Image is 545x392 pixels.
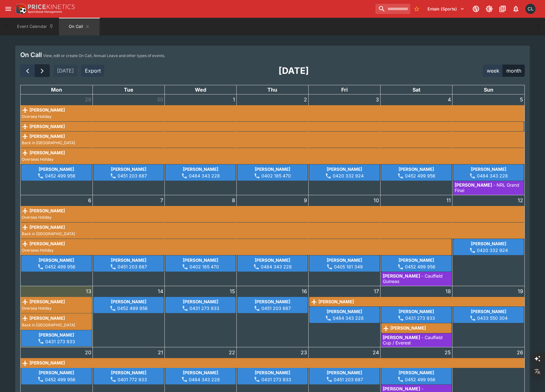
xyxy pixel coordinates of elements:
button: week [483,65,503,77]
td: October 19, 2025 [452,286,524,347]
div: Tofayel on call 0420 332 924 [453,239,523,255]
div: Chad Liu [525,4,535,14]
button: Toggle light/dark mode [484,3,495,15]
div: Josh Drayton on call 0431 273 933 [381,307,451,323]
div: Wyman Chen on call 0452 499 956 [22,368,92,384]
b: [PERSON_NAME] [327,167,362,172]
td: October 10, 2025 [309,195,381,286]
p: 0402 185 470 [261,172,291,179]
b: [PERSON_NAME] [111,370,146,375]
b: [PERSON_NAME] [111,299,146,304]
b: [PERSON_NAME] [39,332,74,337]
div: Mitch Carter on call 0484 343 228 [238,256,307,271]
div: Mitch Carter on call 0484 343 228 [166,368,235,384]
button: Event Calendar [13,18,58,35]
div: Wyman Chen on call 0452 499 956 [381,256,451,271]
b: [PERSON_NAME] [29,123,65,130]
b: [PERSON_NAME] [255,299,290,304]
span: Back in [GEOGRAPHIC_DATA] [22,231,75,236]
div: Tyler Yang on call 0401 772 933 [94,368,163,384]
button: month [503,65,525,77]
a: October 10, 2025 [372,195,380,205]
b: [PERSON_NAME] [183,370,218,375]
a: September 30, 2025 [156,94,164,105]
a: October 21, 2025 [157,347,164,357]
b: [PERSON_NAME] [29,150,65,156]
a: October 13, 2025 [85,286,93,296]
b: [PERSON_NAME] [327,309,362,314]
button: Select Tenant [424,4,468,14]
a: October 12, 2025 [516,195,524,205]
button: Documentation [497,3,508,15]
td: October 16, 2025 [236,286,308,347]
p: 0431 273 933 [45,338,75,345]
p: 0452 499 956 [117,305,148,312]
div: Tofayel on leave until 2025-11-01 [21,358,524,367]
button: Export [81,65,104,77]
div: Wyman Chen on call 0452 499 956 [22,165,92,180]
b: [PERSON_NAME] [29,241,65,247]
b: [PERSON_NAME] [327,258,362,263]
div: Mitch Carter on call 0484 343 228 [310,307,379,323]
p: 0401 772 933 [118,376,147,383]
div: Josh Drayton on call 0431 273 933 [238,368,307,384]
p: 0452 499 956 [45,172,75,179]
div: Tofayel on leave until 2025-11-01 [310,297,524,306]
div: Tyler Yang on leave until 2025-10-14 [21,106,524,121]
a: October 15, 2025 [228,286,236,296]
div: Wyman Chen on call 0452 499 956 [94,297,163,313]
p: 0452 499 956 [405,172,435,179]
img: Sportsbook Management [28,10,62,13]
a: October 9, 2025 [303,195,308,205]
p: 0451 203 687 [118,172,147,179]
b: [PERSON_NAME] [327,370,362,375]
a: October 16, 2025 [300,286,308,296]
p: 0484 343 228 [189,172,220,179]
span: Overseas Holiday [22,157,54,162]
a: October 20, 2025 [84,347,93,357]
span: Back in [GEOGRAPHIC_DATA] [22,323,75,327]
b: [PERSON_NAME] [255,370,290,375]
input: search [375,4,410,14]
td: October 11, 2025 [381,195,452,286]
div: Mitch Carter on call 0484 343 228 [166,165,235,180]
b: [PERSON_NAME] [183,167,218,172]
a: Saturday [411,85,422,94]
div: Sergi Montanes on call 0402 185 470 [238,165,307,180]
b: [PERSON_NAME] [399,370,434,375]
p: 0431 273 933 [405,315,435,321]
b: [PERSON_NAME] [29,208,65,214]
div: Jiahao Hao on call 0451 203 687 [310,368,379,384]
div: Josh Drayton on leave until 2025-10-12 [21,148,524,164]
b: [PERSON_NAME] [471,241,506,246]
b: [PERSON_NAME] [29,360,65,366]
p: 0431 273 933 [189,305,219,312]
b: [PERSON_NAME] [255,258,290,263]
a: Friday [340,85,349,94]
b: [PERSON_NAME] [471,309,506,314]
span: Oversea Holiday [22,114,52,119]
div: Tyler Yang on leave until 2025-10-14 [21,206,524,222]
p: 0484 343 228 [189,376,220,383]
div: Wyman Chen on call 0452 499 956 [381,165,451,180]
a: October 11, 2025 [445,195,452,205]
p: 0433 550 304 [477,315,508,321]
div: Mitch Carter on call 0484 343 228 [453,165,523,180]
td: October 7, 2025 [93,195,164,286]
span: Overseas Holiday [22,248,54,253]
span: Oversea Holiday [22,306,52,311]
td: October 5, 2025 [452,94,524,195]
span: Back in [GEOGRAPHIC_DATA] [22,140,75,145]
div: Josh Drayton on call 0431 273 933 [166,297,235,313]
div: Chad Liu on call 0433 550 304 [453,307,523,323]
p: 0452 499 956 [405,263,435,270]
p: 0402 185 470 [189,263,219,270]
div: Richard Costa on leave until 2025-10-06 [21,122,523,131]
b: [PERSON_NAME] [383,273,420,279]
div: Josh Drayton on call 0431 273 933 [22,331,92,346]
b: [PERSON_NAME] [39,258,74,263]
button: Notifications [510,3,522,15]
td: September 29, 2025 [21,94,93,195]
button: Connected to PK [470,3,482,15]
a: October 6, 2025 [87,195,93,205]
